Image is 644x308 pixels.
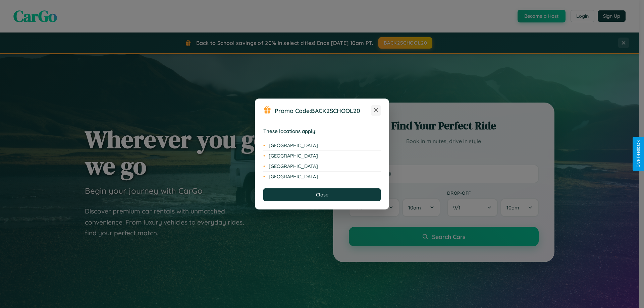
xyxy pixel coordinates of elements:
h3: Promo Code: [275,107,371,114]
strong: These locations apply: [263,128,317,134]
li: [GEOGRAPHIC_DATA] [263,172,381,182]
li: [GEOGRAPHIC_DATA] [263,161,381,172]
button: Close [263,188,381,201]
li: [GEOGRAPHIC_DATA] [263,151,381,161]
li: [GEOGRAPHIC_DATA] [263,140,381,151]
b: BACK2SCHOOL20 [311,107,360,114]
div: Give Feedback [636,140,641,168]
